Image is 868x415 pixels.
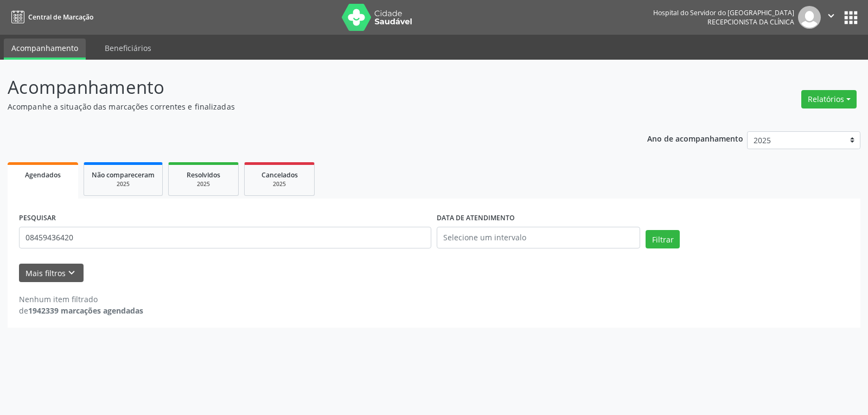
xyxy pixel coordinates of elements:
[437,210,515,227] label: DATA DE ATENDIMENTO
[8,8,93,26] a: Central de Marcação
[19,305,143,316] div: de
[798,6,821,29] img: img
[252,180,307,188] div: 2025
[8,74,604,101] p: Acompanhamento
[825,10,837,22] i: 
[92,180,155,188] div: 2025
[19,264,84,283] button: Mais filtroskeyboard_arrow_down
[25,170,61,180] span: Agendados
[19,210,56,227] label: PESQUISAR
[646,230,680,248] button: Filtrar
[92,170,155,180] span: Não compareceram
[176,180,231,188] div: 2025
[28,305,143,316] strong: 1942339 marcações agendadas
[841,8,860,27] button: apps
[261,170,298,180] span: Cancelados
[19,227,431,248] input: Nome, código do beneficiário ou CPF
[4,39,86,60] a: Acompanhamento
[66,267,78,279] i: keyboard_arrow_down
[28,12,93,22] span: Central de Marcação
[821,6,841,29] button: 
[19,293,143,305] div: Nenhum item filtrado
[97,39,159,58] a: Beneficiários
[653,8,794,17] div: Hospital do Servidor do [GEOGRAPHIC_DATA]
[647,131,743,145] p: Ano de acompanhamento
[707,17,794,27] span: Recepcionista da clínica
[8,101,604,112] p: Acompanhe a situação das marcações correntes e finalizadas
[187,170,220,180] span: Resolvidos
[801,90,857,108] button: Relatórios
[437,227,640,248] input: Selecione um intervalo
